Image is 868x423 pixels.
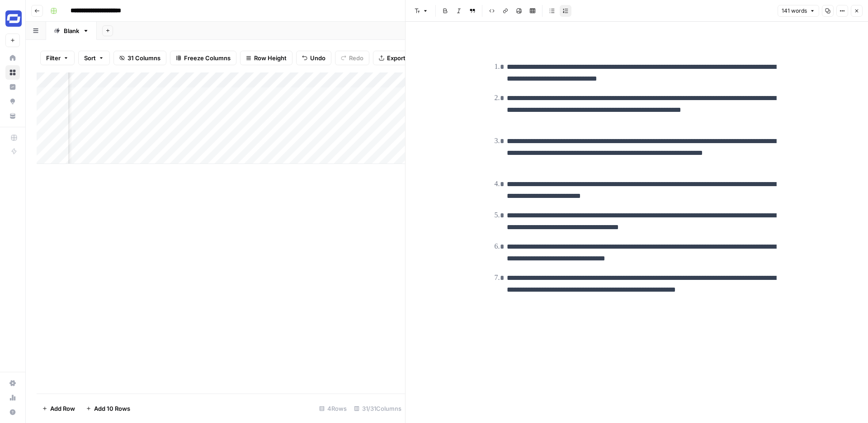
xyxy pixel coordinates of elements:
button: Freeze Columns [170,51,236,65]
a: Usage [5,390,20,405]
a: Blank [46,22,97,40]
button: Help + Support [5,405,20,419]
div: 4 Rows [316,401,350,416]
button: Undo [296,51,331,65]
span: Sort [84,53,96,62]
a: Opportunities [5,94,20,109]
button: Row Height [240,51,292,65]
button: Export CSV [373,51,425,65]
div: Blank [64,26,79,35]
span: Add Row [50,404,75,413]
a: Browse [5,65,20,80]
span: Export CSV [387,53,419,62]
a: Your Data [5,109,20,123]
span: 141 words [782,7,807,15]
span: Row Height [254,53,287,62]
button: Add 10 Rows [80,401,136,416]
span: Filter [46,53,61,62]
img: Synthesia Logo [5,10,22,27]
a: Settings [5,376,20,390]
span: 31 Columns [127,53,160,62]
button: Redo [335,51,369,65]
span: Redo [349,53,363,62]
button: 141 words [778,5,819,17]
a: Insights [5,80,20,94]
button: Add Row [37,401,80,416]
button: 31 Columns [113,51,166,65]
div: 31/31 Columns [350,401,405,416]
span: Freeze Columns [184,53,231,62]
span: Undo [310,53,325,62]
button: Filter [40,51,75,65]
span: Add 10 Rows [94,404,130,413]
button: Workspace: Synthesia [5,7,20,30]
button: Sort [78,51,110,65]
a: Home [5,51,20,65]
